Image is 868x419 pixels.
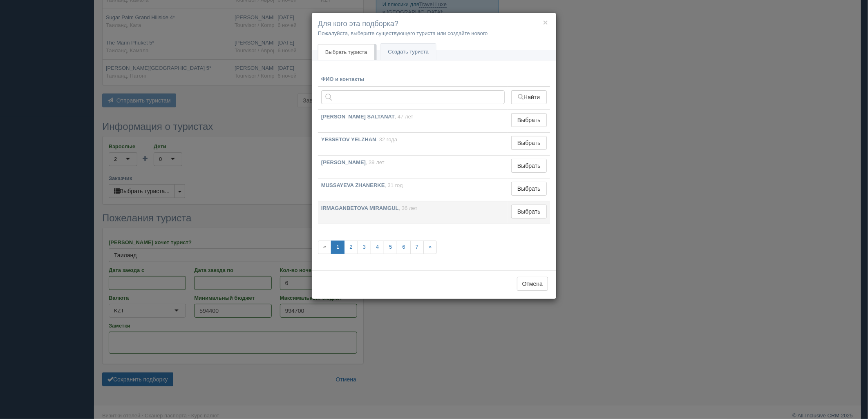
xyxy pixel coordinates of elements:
[318,44,374,60] a: Выбрать туриста
[318,29,550,37] p: Пожалуйста, выберите существующего туриста или создайте нового
[321,136,376,143] b: YESSETOV YELZHAN
[366,159,385,165] span: , 39 лет
[318,19,550,29] h4: Для кого эта подборка?
[344,241,358,254] a: 2
[511,159,547,173] button: Выбрать
[318,72,508,87] th: ФИО и контакты
[358,241,371,254] a: 3
[511,90,547,104] button: Найти
[321,114,395,120] b: [PERSON_NAME] SALTANAT
[399,205,418,211] span: , 36 лет
[321,159,366,165] b: [PERSON_NAME]
[511,136,547,150] button: Выбрать
[331,241,345,254] a: 1
[511,113,547,127] button: Выбрать
[380,44,436,60] a: Создать туриста
[321,205,399,211] b: IRMAGANBETOVA MIRAMGUL
[410,241,424,254] a: 7
[321,182,385,188] b: MUSSAYEVA ZHANERKE
[423,241,437,254] a: »
[543,18,548,27] button: ×
[384,241,397,254] a: 5
[511,205,547,218] button: Выбрать
[517,277,548,291] button: Отмена
[318,241,331,254] span: «
[385,182,403,188] span: , 31 год
[321,90,505,104] input: Поиск по ФИО, паспорту или контактам
[511,182,547,196] button: Выбрать
[371,241,384,254] a: 4
[395,114,414,120] span: , 47 лет
[376,136,398,143] span: , 32 года
[397,241,410,254] a: 6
